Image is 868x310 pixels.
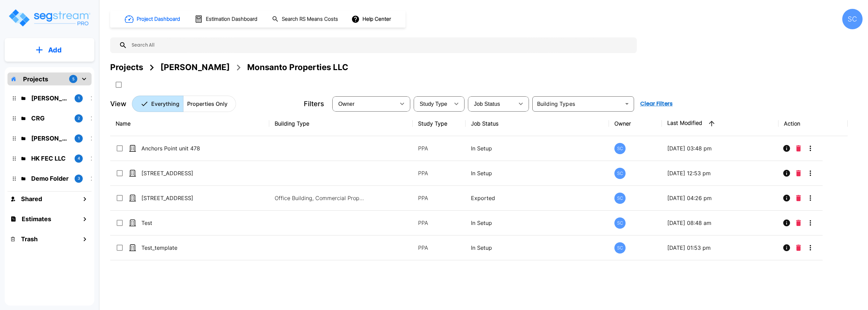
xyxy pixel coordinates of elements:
[31,94,69,103] p: Brandon Monsanto
[780,241,793,255] button: Info
[469,94,514,113] div: Select
[8,8,91,28] img: Logo
[23,75,48,84] p: Projects
[466,111,609,136] th: Job Status
[350,13,394,26] button: Help Center
[78,115,80,121] p: 2
[804,191,817,205] button: More-Options
[780,216,793,230] button: Info
[418,244,460,252] p: PPA
[793,166,804,180] button: Delete
[780,142,793,155] button: Info
[662,111,778,136] th: Last Modified
[780,166,793,180] button: Info
[614,193,626,204] div: SC
[667,144,773,152] p: [DATE] 03:48 pm
[793,241,804,255] button: Delete
[804,142,817,155] button: More-Options
[842,9,863,29] div: SC
[614,242,626,254] div: SC
[614,217,626,229] div: SC
[793,191,804,205] button: Delete
[141,194,209,202] p: [STREET_ADDRESS]
[31,134,69,143] p: Mike Powell
[78,156,80,161] p: 4
[110,61,143,74] div: Projects
[269,13,342,26] button: Search RS Means Costs
[667,244,773,252] p: [DATE] 01:53 pm
[78,95,80,101] p: 1
[5,40,94,60] button: Add
[206,15,257,23] h1: Estimation Dashboard
[112,78,125,92] button: SelectAll
[141,219,209,227] p: Test
[413,111,466,136] th: Study Type
[471,169,603,177] p: In Setup
[793,142,804,155] button: Delete
[418,219,460,227] p: PPA
[141,244,209,252] p: Test_template
[637,97,675,111] button: Clear Filters
[183,96,236,112] button: Properties Only
[304,99,324,109] p: Filters
[471,194,603,202] p: Exported
[78,176,80,181] p: 3
[667,219,773,227] p: [DATE] 08:48 am
[132,96,236,112] div: Platform
[187,100,228,108] p: Properties Only
[778,111,847,136] th: Action
[415,94,450,113] div: Select
[534,99,621,109] input: Building Types
[31,174,69,183] p: Demo Folder
[804,216,817,230] button: More-Options
[48,45,62,55] p: Add
[614,168,626,179] div: SC
[418,169,460,177] p: PPA
[418,194,460,202] p: PPA
[334,94,395,113] div: Select
[420,101,447,107] span: Study Type
[609,111,662,136] th: Owner
[793,216,804,230] button: Delete
[471,244,603,252] p: In Setup
[269,111,412,136] th: Building Type
[667,169,773,177] p: [DATE] 12:53 pm
[160,61,230,74] div: [PERSON_NAME]
[78,135,80,141] p: 1
[110,99,126,109] p: View
[780,191,793,205] button: Info
[804,241,817,255] button: More-Options
[151,100,179,108] p: Everything
[21,234,38,244] h1: Trash
[622,99,632,109] button: Open
[192,12,261,26] button: Estimation Dashboard
[122,12,184,27] button: Project Dashboard
[141,144,209,152] p: Anchors Point unit 478
[338,101,355,107] span: Owner
[471,144,603,152] p: In Setup
[22,214,51,224] h1: Estimates
[614,143,626,154] div: SC
[667,194,773,202] p: [DATE] 04:26 pm
[72,76,75,82] p: 5
[247,61,348,74] div: Monsanto Properties LLC
[137,15,180,23] h1: Project Dashboard
[474,101,500,107] span: Job Status
[282,15,338,23] h1: Search RS Means Costs
[804,166,817,180] button: More-Options
[127,37,633,53] input: Search All
[31,114,69,123] p: CRG
[110,111,269,136] th: Name
[141,169,209,177] p: [STREET_ADDRESS]
[21,194,42,203] h1: Shared
[31,154,69,163] p: HK FEC LLC
[275,194,366,202] p: Office Building, Commercial Property Site
[418,144,460,152] p: PPA
[471,219,603,227] p: In Setup
[132,96,183,112] button: Everything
